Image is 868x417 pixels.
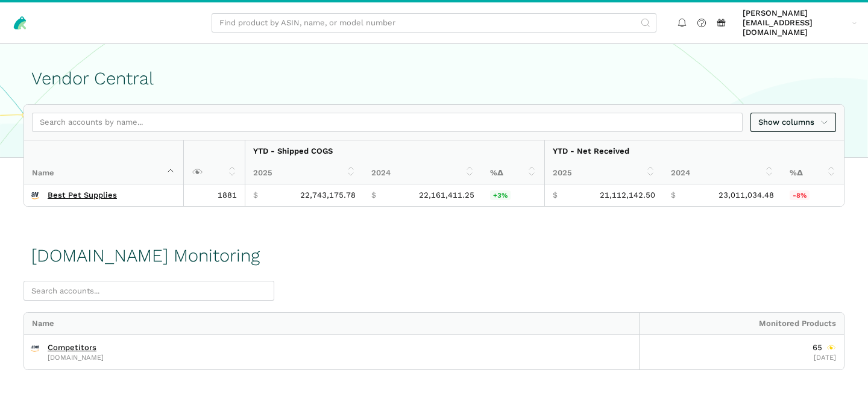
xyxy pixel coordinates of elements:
a: [PERSON_NAME][EMAIL_ADDRESS][DOMAIN_NAME] [739,7,861,40]
td: -8.25% [782,184,844,206]
span: 23,011,034.48 [719,190,774,200]
span: $ [253,190,258,200]
input: Search accounts by name... [32,113,743,133]
span: $ [371,190,376,200]
strong: YTD - Shipped COGS [253,146,333,155]
td: 2.63% [482,184,544,206]
strong: YTD - Net Received [553,146,629,155]
span: 22,743,175.78 [300,190,356,200]
a: Best Pet Supplies [48,190,117,200]
th: Name : activate to sort column descending [24,140,183,184]
th: 2025: activate to sort column ascending [544,162,663,184]
span: 22,161,411.25 [419,190,474,200]
span: Show columns [758,116,828,128]
span: +3% [490,190,511,200]
th: : activate to sort column ascending [183,140,245,184]
h1: [DOMAIN_NAME] Monitoring [31,246,260,266]
input: Search accounts... [24,281,274,301]
span: [DATE] [814,353,836,362]
span: -8% [790,190,810,200]
div: Name [24,313,639,334]
div: 65 [813,343,836,353]
th: %Δ: activate to sort column ascending [482,162,544,184]
span: [DOMAIN_NAME] [48,354,104,361]
span: $ [671,190,676,200]
th: %Δ: activate to sort column ascending [782,162,844,184]
h1: Vendor Central [31,69,837,89]
span: $ [553,190,558,200]
input: Find product by ASIN, name, or model number [212,13,656,33]
th: 2024: activate to sort column ascending [363,162,482,184]
span: 21,112,142.50 [600,190,655,200]
div: Monitored Products [639,313,844,334]
a: Show columns [750,113,836,133]
td: 1881 [183,184,245,206]
span: [PERSON_NAME][EMAIL_ADDRESS][DOMAIN_NAME] [743,8,848,38]
a: Competitors [48,343,96,353]
th: 2024: activate to sort column ascending [663,162,782,184]
th: 2025: activate to sort column ascending [245,162,363,184]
